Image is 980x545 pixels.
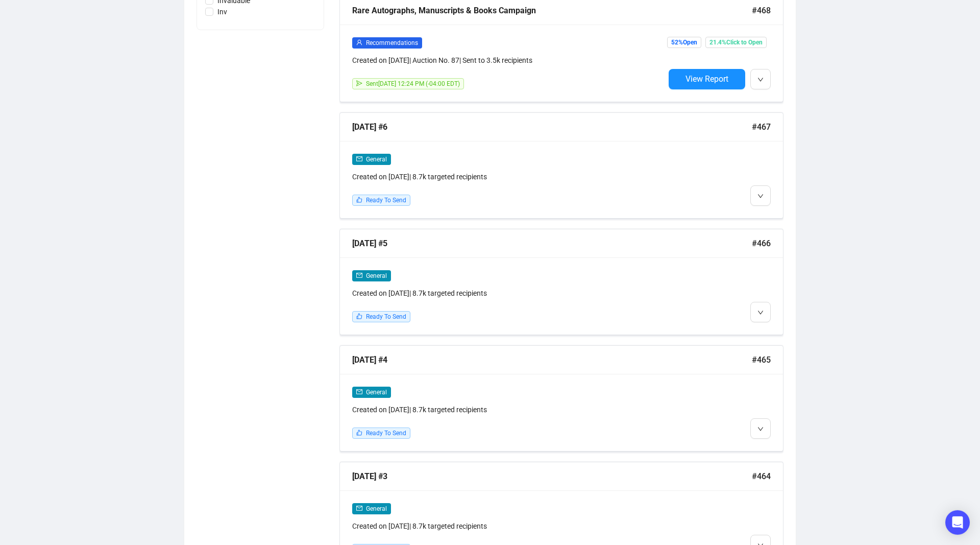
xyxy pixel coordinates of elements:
[752,121,771,133] span: #467
[366,313,406,320] span: Ready To Send
[352,520,665,532] div: Created on [DATE] | 8.7k targeted recipients
[752,237,771,250] span: #466
[352,4,752,17] div: Rare Autographs, Manuscripts & Books Campaign
[356,156,362,162] span: mail
[366,505,387,512] span: General
[757,426,764,432] span: down
[352,55,665,66] div: Created on [DATE] | Auction No. 87 | Sent to 3.5k recipients
[757,193,764,199] span: down
[366,80,460,87] span: Sent [DATE] 12:24 PM (-04:00 EDT)
[356,197,362,203] span: like
[685,74,728,84] span: View Report
[366,156,387,163] span: General
[356,389,362,395] span: mail
[705,37,767,48] span: 21.4% Click to Open
[757,77,764,83] span: down
[352,171,665,182] div: Created on [DATE] | 8.7k targeted recipients
[352,237,752,250] div: [DATE] #5
[366,272,387,279] span: General
[752,470,771,483] span: #464
[366,430,406,437] span: Ready To Send
[945,510,970,535] div: Open Intercom Messenger
[757,310,764,316] span: down
[366,389,387,396] span: General
[356,505,362,511] span: mail
[366,39,418,46] span: Recommendations
[356,80,362,86] span: send
[356,313,362,319] span: like
[752,353,771,366] span: #465
[356,39,362,45] span: user
[667,37,701,48] span: 52% Open
[339,345,783,452] a: [DATE] #4#465mailGeneralCreated on [DATE]| 8.7k targeted recipientslikeReady To Send
[352,288,665,299] div: Created on [DATE] | 8.7k targeted recipients
[366,197,406,204] span: Ready To Send
[352,404,665,415] div: Created on [DATE] | 8.7k targeted recipients
[669,69,745,89] button: View Report
[356,272,362,278] span: mail
[339,112,783,219] a: [DATE] #6#467mailGeneralCreated on [DATE]| 8.7k targeted recipientslikeReady To Send
[352,121,752,133] div: [DATE] #6
[356,430,362,436] span: like
[213,6,231,17] span: Inv
[352,353,752,366] div: [DATE] #4
[352,470,752,483] div: [DATE] #3
[752,4,771,17] span: #468
[339,229,783,335] a: [DATE] #5#466mailGeneralCreated on [DATE]| 8.7k targeted recipientslikeReady To Send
